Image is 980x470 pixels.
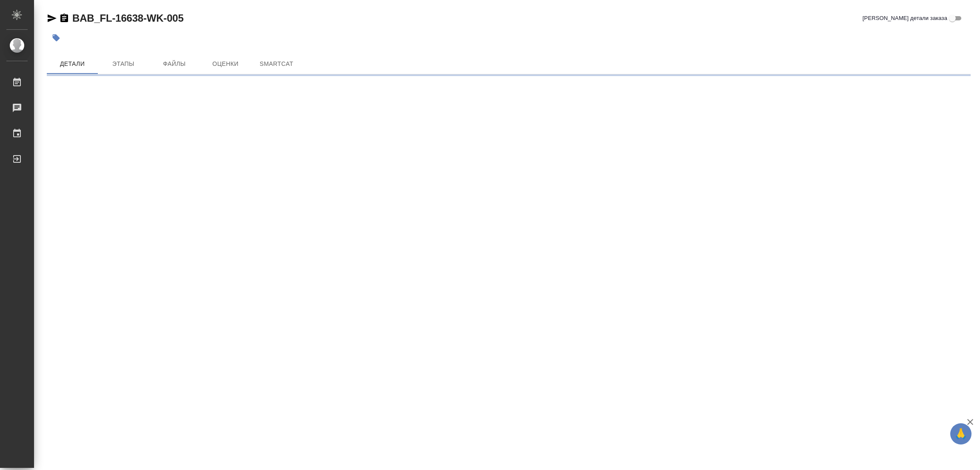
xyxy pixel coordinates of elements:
[154,59,195,69] span: Файлы
[205,59,246,69] span: Оценки
[950,423,971,445] button: 🙏
[72,12,184,24] a: BAB_FL-16638-WK-005
[59,13,69,23] button: Скопировать ссылку
[47,28,66,47] button: Добавить тэг
[954,425,968,443] span: 🙏
[103,59,144,69] span: Этапы
[863,14,947,23] span: [PERSON_NAME] детали заказа
[256,59,297,69] span: SmartCat
[52,59,93,69] span: Детали
[47,13,57,23] button: Скопировать ссылку для ЯМессенджера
